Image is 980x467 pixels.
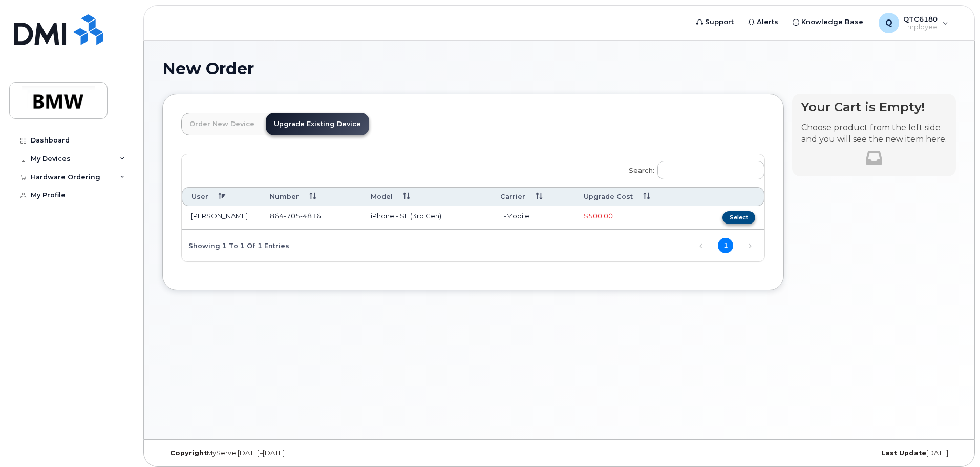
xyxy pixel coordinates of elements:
span: 705 [284,212,300,220]
h1: New Order [162,59,956,77]
th: Model: activate to sort column ascending [361,187,491,206]
button: Select [722,211,755,224]
div: MyServe [DATE]–[DATE] [162,449,427,457]
a: Order New Device [181,113,263,135]
a: 1 [718,238,733,253]
a: Previous [693,238,709,254]
th: Upgrade Cost: activate to sort column ascending [574,187,691,206]
th: User: activate to sort column descending [182,187,261,206]
th: Carrier: activate to sort column ascending [491,187,574,206]
strong: Last Update [881,449,926,457]
span: 864 [270,212,321,220]
span: 4816 [300,212,321,220]
h4: Your Cart is Empty! [801,100,947,114]
p: Choose product from the left side and you will see the new item here. [801,122,947,146]
td: T-Mobile [491,206,574,230]
th: Number: activate to sort column ascending [261,187,361,206]
a: Upgrade Existing Device [266,113,369,135]
div: Showing 1 to 1 of 1 entries [182,236,289,254]
input: Search: [657,161,764,179]
a: Next [742,238,758,254]
label: Search: [622,154,764,183]
td: iPhone - SE (3rd Gen) [361,206,491,230]
td: [PERSON_NAME] [182,206,261,230]
span: Full Upgrade Eligibility Date 2027-02-14 [584,212,613,220]
strong: Copyright [170,449,207,457]
iframe: Messenger Launcher [935,422,972,459]
div: [DATE] [691,449,956,457]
